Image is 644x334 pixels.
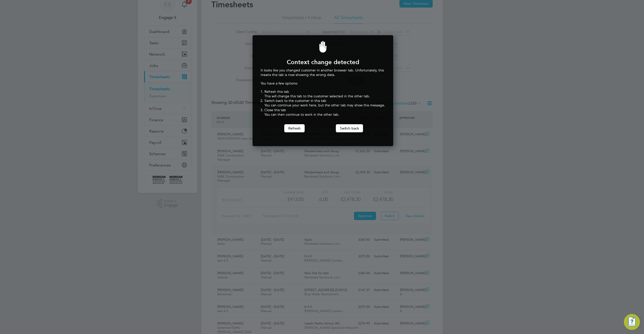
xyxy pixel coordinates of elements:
li: Close this tab You can then continue to work in the other tab. [264,108,385,117]
button: Engage Resource Center [624,314,640,330]
li: Refresh this tab This will change this tab to the customer selected in the other tab. [264,89,385,98]
button: Switch back [336,124,363,132]
button: Refresh [284,124,305,132]
p: You have a few options: [261,81,385,86]
li: Switch back to the customer in this tab You can continue your work here, but the other tab may sh... [264,98,385,107]
p: It looks like you changed customer in another browser tab. Unfortunately, this means this tab is ... [261,68,385,77]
